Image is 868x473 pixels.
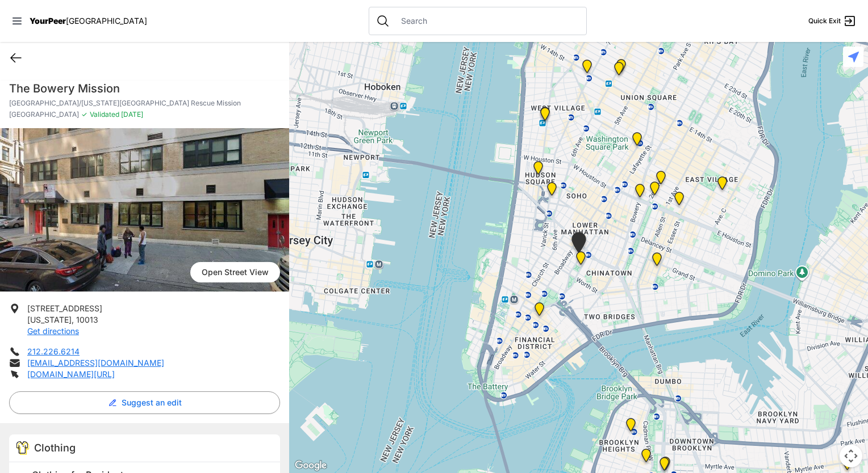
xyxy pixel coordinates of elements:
[614,59,628,77] div: Church of St. Francis Xavier - Front Entrance
[532,302,546,320] div: Main Office
[612,62,626,80] div: Back of the Church
[30,16,66,26] span: YourPeer
[9,81,280,96] h1: The Bowery Mission
[630,132,644,150] div: Harvey Milk High School
[808,14,857,28] a: Quick Exit
[27,303,102,313] span: [STREET_ADDRESS]
[808,16,841,26] span: Quick Exit
[90,110,119,119] span: Validated
[654,171,668,189] div: Maryhouse
[672,192,686,210] div: University Community Social Services (UCSS)
[34,442,76,454] span: Clothing
[122,397,182,408] span: Suggest an edit
[538,107,552,125] div: Greenwich Village
[27,326,79,336] a: Get directions
[190,262,280,282] span: Open Street View
[27,369,115,379] a: [DOMAIN_NAME][URL]
[9,99,280,108] p: [GEOGRAPHIC_DATA]/[US_STATE][GEOGRAPHIC_DATA] Rescue Mission
[292,458,329,473] a: Open this area in Google Maps (opens a new window)
[27,347,80,356] a: 212.226.6214
[81,110,87,119] span: ✓
[580,60,594,78] div: Church of the Village
[66,16,147,26] span: [GEOGRAPHIC_DATA]
[633,184,647,202] div: Bowery Campus
[538,107,552,125] div: Art and Acceptance LGBTQIA2S+ Program
[639,449,653,467] div: Brooklyn
[574,251,588,269] div: Manhattan Criminal Court
[76,315,98,324] span: 10013
[650,252,664,271] div: Lower East Side Youth Drop-in Center. Yellow doors with grey buzzer on the right
[715,176,729,195] div: Manhattan
[30,18,147,24] a: YourPeer[GEOGRAPHIC_DATA]
[27,315,72,324] span: [US_STATE]
[72,315,74,324] span: ,
[27,358,164,368] a: [EMAIL_ADDRESS][DOMAIN_NAME]
[119,110,143,119] span: [DATE]
[648,181,662,200] div: St. Joseph House
[9,391,280,414] button: Suggest an edit
[394,15,579,27] input: Search
[569,232,589,257] div: Tribeca Campus/New York City Rescue Mission
[840,445,862,467] button: Map camera controls
[9,110,79,119] span: [GEOGRAPHIC_DATA]
[545,182,559,200] div: Main Location, SoHo, DYCD Youth Drop-in Center
[292,458,329,473] img: Google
